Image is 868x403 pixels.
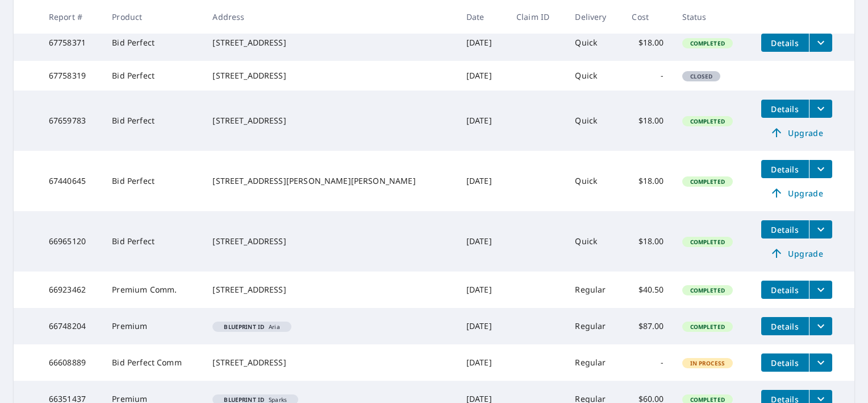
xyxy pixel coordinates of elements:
[566,151,623,211] td: Quick
[761,281,809,299] button: detailsBtn-66923462
[566,344,623,381] td: Regular
[212,175,448,187] div: [STREET_ADDRESS][PERSON_NAME][PERSON_NAME]
[761,317,809,335] button: detailsBtn-66748204
[212,70,448,81] div: [STREET_ADDRESS]
[212,357,448,368] div: [STREET_ADDRESS]
[457,24,507,61] td: [DATE]
[212,236,448,247] div: [STREET_ADDRESS]
[40,211,103,272] td: 66965120
[761,184,832,202] a: Upgrade
[761,244,832,262] a: Upgrade
[768,164,802,175] span: Details
[566,308,623,344] td: Regular
[768,186,825,200] span: Upgrade
[683,286,732,294] span: Completed
[457,344,507,381] td: [DATE]
[224,324,264,330] em: Blueprint ID
[103,308,203,344] td: Premium
[217,397,294,402] span: Sparks
[212,37,448,48] div: [STREET_ADDRESS]
[40,308,103,344] td: 66748204
[457,272,507,308] td: [DATE]
[40,272,103,308] td: 66923462
[457,308,507,344] td: [DATE]
[40,91,103,151] td: 67659783
[809,100,832,118] button: filesDropdownBtn-67659783
[809,317,832,335] button: filesDropdownBtn-66748204
[683,39,732,47] span: Completed
[40,24,103,61] td: 67758371
[623,61,673,91] td: -
[103,91,203,151] td: Bid Perfect
[623,344,673,381] td: -
[103,24,203,61] td: Bid Perfect
[761,124,832,142] a: Upgrade
[103,272,203,308] td: Premium Comm.
[457,91,507,151] td: [DATE]
[212,284,448,295] div: [STREET_ADDRESS]
[103,151,203,211] td: Bid Perfect
[768,321,802,332] span: Details
[761,100,809,118] button: detailsBtn-67659783
[40,151,103,211] td: 67440645
[623,91,673,151] td: $18.00
[683,323,732,331] span: Completed
[768,126,825,139] span: Upgrade
[683,117,732,125] span: Completed
[103,211,203,272] td: Bid Perfect
[623,24,673,61] td: $18.00
[103,344,203,381] td: Bid Perfect Comm
[40,344,103,381] td: 66608889
[768,357,802,368] span: Details
[768,246,825,260] span: Upgrade
[761,34,809,52] button: detailsBtn-67758371
[768,38,802,48] span: Details
[217,324,286,330] span: Aria
[809,220,832,238] button: filesDropdownBtn-66965120
[768,224,802,235] span: Details
[566,91,623,151] td: Quick
[683,238,732,246] span: Completed
[224,397,264,402] em: Blueprint ID
[623,308,673,344] td: $87.00
[761,353,809,372] button: detailsBtn-66608889
[683,178,732,186] span: Completed
[566,211,623,272] td: Quick
[566,61,623,91] td: Quick
[212,115,448,126] div: [STREET_ADDRESS]
[809,353,832,372] button: filesDropdownBtn-66608889
[761,160,809,178] button: detailsBtn-67440645
[457,61,507,91] td: [DATE]
[457,151,507,211] td: [DATE]
[566,24,623,61] td: Quick
[566,272,623,308] td: Regular
[809,281,832,299] button: filesDropdownBtn-66923462
[768,104,802,114] span: Details
[768,285,802,295] span: Details
[809,160,832,178] button: filesDropdownBtn-67440645
[623,272,673,308] td: $40.50
[623,211,673,272] td: $18.00
[809,34,832,52] button: filesDropdownBtn-67758371
[457,211,507,272] td: [DATE]
[683,359,732,367] span: In Process
[761,220,809,238] button: detailsBtn-66965120
[103,61,203,91] td: Bid Perfect
[683,72,720,80] span: Closed
[40,61,103,91] td: 67758319
[623,151,673,211] td: $18.00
